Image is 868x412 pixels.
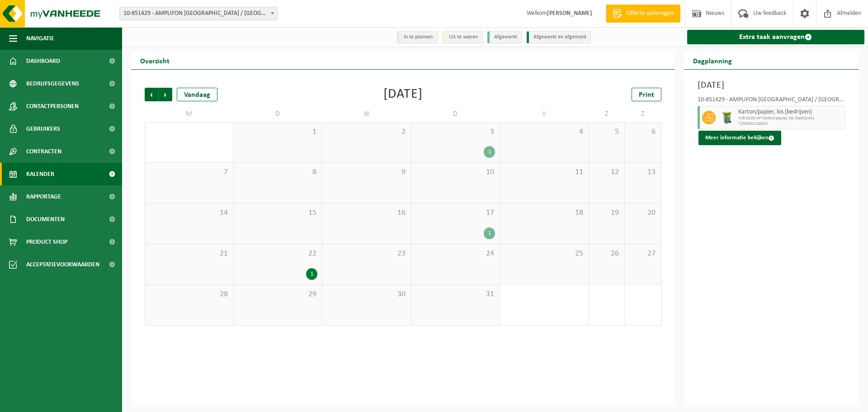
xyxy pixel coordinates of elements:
[698,97,846,106] div: 10-851429 - AMPLIFON [GEOGRAPHIC_DATA] / [GEOGRAPHIC_DATA] - [GEOGRAPHIC_DATA]
[606,5,680,23] a: Offerte aanvragen
[632,88,661,101] a: Print
[624,9,676,18] span: Offerte aanvragen
[594,167,620,177] span: 12
[306,268,317,280] div: 1
[629,208,656,218] span: 20
[238,127,318,137] span: 1
[687,30,865,44] a: Extra taak aanvragen
[527,31,591,43] li: Afgewerkt en afgemeld
[505,208,584,218] span: 18
[238,249,318,259] span: 22
[629,127,656,137] span: 6
[119,7,278,20] span: 10-851429 - AMPLIFON BELGIUM / LEUVEN - LEUVEN
[145,88,158,101] span: Vorige
[234,106,323,122] td: D
[177,88,217,101] div: Vandaag
[159,88,172,101] span: Volgende
[397,31,438,43] li: In te plannen
[720,111,734,124] img: WB-0240-HPE-GN-50
[416,208,495,218] span: 17
[26,27,54,50] span: Navigatie
[738,109,843,116] span: Karton/papier, los (bedrijven)
[416,289,495,299] span: 31
[327,208,406,218] span: 16
[26,253,99,276] span: Acceptatievoorwaarden
[120,7,277,20] span: 10-851429 - AMPLIFON BELGIUM / LEUVEN - LEUVEN
[738,116,843,121] span: WB-0240-HP karton/papier, los (bedrijven)
[698,131,781,145] button: Meer informatie bekijken
[629,167,656,177] span: 13
[416,127,495,137] span: 3
[594,127,620,137] span: 5
[238,167,318,177] span: 8
[383,88,423,101] div: [DATE]
[738,121,843,127] span: T250002116823
[698,79,846,92] h3: [DATE]
[327,167,406,177] span: 9
[238,289,318,299] span: 29
[322,106,411,122] td: W
[416,249,495,259] span: 24
[150,249,229,259] span: 21
[238,208,318,218] span: 15
[327,289,406,299] span: 30
[505,249,584,259] span: 25
[131,52,179,69] h2: Overzicht
[150,167,229,177] span: 7
[442,31,483,43] li: Uit te voeren
[150,289,229,299] span: 28
[505,127,584,137] span: 4
[26,50,60,72] span: Dashboard
[26,185,61,208] span: Rapportage
[629,249,656,259] span: 27
[594,249,620,259] span: 26
[484,227,495,239] div: 1
[639,91,654,99] span: Print
[684,52,741,69] h2: Dagplanning
[26,140,61,163] span: Contracten
[487,31,522,43] li: Afgewerkt
[416,167,495,177] span: 10
[505,167,584,177] span: 11
[625,106,661,122] td: Z
[26,163,54,185] span: Kalender
[150,208,229,218] span: 14
[327,127,406,137] span: 2
[26,95,79,118] span: Contactpersonen
[26,231,67,253] span: Product Shop
[547,10,592,17] strong: [PERSON_NAME]
[594,208,620,218] span: 19
[411,106,500,122] td: D
[327,249,406,259] span: 23
[26,208,65,231] span: Documenten
[26,72,79,95] span: Bedrijfsgegevens
[26,118,60,140] span: Gebruikers
[145,106,234,122] td: M
[589,106,625,122] td: Z
[484,146,495,158] div: 1
[500,106,589,122] td: V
